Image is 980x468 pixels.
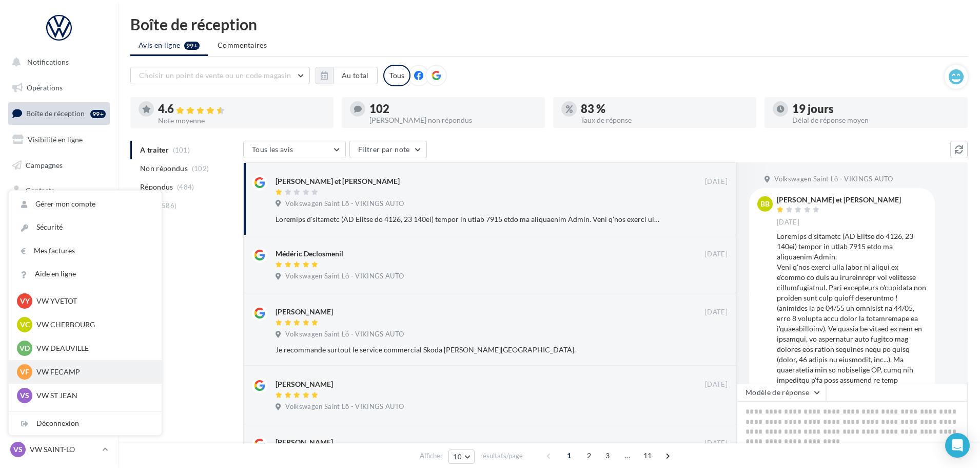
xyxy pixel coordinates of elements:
[140,182,173,192] span: Répondus
[383,65,410,86] div: Tous
[36,320,149,330] p: VW CHERBOURG
[9,239,162,263] a: Mes factures
[276,249,343,259] div: Médéric Declosmenil
[369,117,537,124] div: [PERSON_NAME] non répondus
[27,83,63,92] span: Opérations
[36,343,149,353] p: VW DEAUVILLE
[30,444,98,455] p: VW SAINT-LO
[243,141,346,158] button: Tous les avis
[369,103,537,115] div: 102
[6,231,112,253] a: Calendrier
[276,176,400,186] div: [PERSON_NAME] et [PERSON_NAME]
[20,367,29,377] span: VF
[276,214,661,224] div: Loremips d'sitametc (AD Elitse do 4126, 23 140ei) tempor in utlab 7915 etdo ma aliquaenim Admin. ...
[760,199,770,209] span: BB
[9,412,162,435] div: Déconnexion
[705,177,728,186] span: [DATE]
[619,447,636,464] span: ...
[561,447,577,464] span: 1
[945,433,970,458] div: Open Intercom Messenger
[453,453,462,461] span: 10
[777,196,901,203] div: [PERSON_NAME] et [PERSON_NAME]
[9,263,162,286] a: Aide en ligne
[581,103,748,115] div: 83 %
[36,367,149,377] p: VW FECAMP
[218,40,267,50] span: Commentaires
[285,272,404,281] span: Volkswagen Saint Lô - VIKINGS AUTO
[705,439,728,448] span: [DATE]
[252,145,293,154] span: Tous les avis
[6,205,112,227] a: Médiathèque
[285,199,404,209] span: Volkswagen Saint Lô - VIKINGS AUTO
[276,345,661,355] div: Je recommande surtout le service commercial Skoda [PERSON_NAME][GEOGRAPHIC_DATA].
[581,447,597,464] span: 2
[13,444,23,455] span: VS
[20,296,30,306] span: VY
[420,451,443,461] span: Afficher
[276,437,333,447] div: [PERSON_NAME]
[26,160,63,169] span: Campagnes
[192,164,209,173] span: (102)
[285,402,404,411] span: Volkswagen Saint Lô - VIKINGS AUTO
[28,135,83,144] span: Visibilité en ligne
[448,450,475,464] button: 10
[20,320,30,330] span: VC
[639,447,656,464] span: 11
[6,180,112,201] a: Contacts
[285,330,404,339] span: Volkswagen Saint Lô - VIKINGS AUTO
[276,307,333,317] div: [PERSON_NAME]
[480,451,523,461] span: résultats/page
[130,16,968,32] div: Boîte de réception
[9,193,162,216] a: Gérer mon compte
[160,201,177,210] span: (586)
[90,110,106,118] div: 99+
[705,380,728,389] span: [DATE]
[316,67,378,84] button: Au total
[8,440,110,459] a: VS VW SAINT-LO
[581,117,748,124] div: Taux de réponse
[36,390,149,401] p: VW ST JEAN
[599,447,616,464] span: 3
[140,163,188,174] span: Non répondus
[276,379,333,389] div: [PERSON_NAME]
[6,77,112,99] a: Opérations
[19,343,30,353] span: VD
[6,291,112,321] a: Campagnes DataOnDemand
[6,102,112,124] a: Boîte de réception99+
[792,103,959,115] div: 19 jours
[6,155,112,176] a: Campagnes
[792,117,959,124] div: Délai de réponse moyen
[705,250,728,259] span: [DATE]
[6,256,112,287] a: PLV et print personnalisable
[6,51,108,73] button: Notifications
[177,183,194,191] span: (484)
[26,109,85,118] span: Boîte de réception
[158,117,325,124] div: Note moyenne
[774,175,893,184] span: Volkswagen Saint Lô - VIKINGS AUTO
[9,216,162,239] a: Sécurité
[26,186,54,195] span: Contacts
[737,384,826,401] button: Modèle de réponse
[333,67,378,84] button: Au total
[705,308,728,317] span: [DATE]
[777,218,799,227] span: [DATE]
[36,296,149,306] p: VW YVETOT
[6,129,112,151] a: Visibilité en ligne
[20,390,29,401] span: VS
[349,141,427,158] button: Filtrer par note
[158,103,325,115] div: 4.6
[139,71,291,80] span: Choisir un point de vente ou un code magasin
[27,58,69,66] span: Notifications
[130,67,310,84] button: Choisir un point de vente ou un code magasin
